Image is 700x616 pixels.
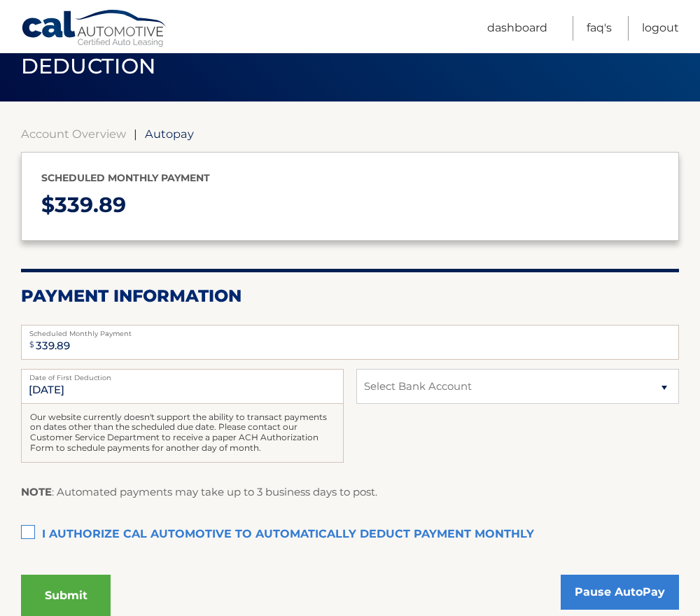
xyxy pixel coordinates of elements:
label: Scheduled Monthly Payment [21,325,679,336]
p: : Automated payments may take up to 3 business days to post. [21,483,377,501]
p: $ [41,187,659,224]
label: I authorize cal automotive to automatically deduct payment monthly [21,521,679,549]
a: Logout [642,16,679,41]
span: | [134,127,137,141]
span: Autopay [145,127,194,141]
span: 339.89 [55,192,126,218]
input: Payment Date [21,369,344,404]
input: Payment Amount [21,325,679,360]
span: $ [25,329,38,360]
a: Pause AutoPay [561,575,679,610]
strong: NOTE [21,485,52,498]
a: Account Overview [21,127,126,141]
a: Cal Automotive [21,9,168,50]
div: Our website currently doesn't support the ability to transact payments on dates other than the sc... [21,404,344,463]
label: Date of First Deduction [21,369,344,380]
span: Enroll in automatic recurring monthly payment deduction [21,32,647,79]
h2: Payment Information [21,286,679,307]
a: Dashboard [487,16,547,41]
p: Scheduled monthly payment [41,169,659,187]
a: FAQ's [587,16,612,41]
